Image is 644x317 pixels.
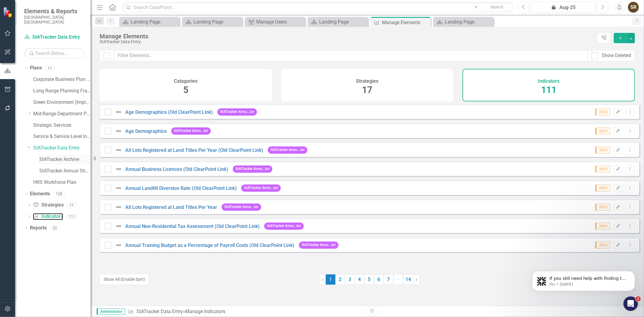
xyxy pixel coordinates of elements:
[100,33,594,40] div: Manage Elements
[24,48,85,59] input: Search Below...
[268,146,307,153] span: StATracker Annu...tor
[233,165,272,172] span: StATracker Annu...tor
[50,226,59,231] div: 23
[128,308,363,315] div: » Manage Indicators
[595,185,610,191] span: 2025
[33,76,91,83] a: Corporate Business Plan ([DATE]-[DATE])
[217,108,257,115] span: StATracker Annu...tor
[53,191,65,196] div: 128
[24,15,85,25] small: [GEOGRAPHIC_DATA], [GEOGRAPHIC_DATA]
[623,296,638,311] iframe: Intercom live chat
[136,309,183,314] a: StATracker Data Entry
[345,274,355,285] a: 3
[326,274,335,285] span: 1
[299,242,338,248] span: StATracker Annu...tor
[628,2,639,13] button: SR
[115,146,122,154] img: Not Defined
[115,108,122,116] img: Not Defined
[222,203,261,210] span: StATracker Annu...tor
[246,18,304,26] a: Manage Users
[384,274,393,285] a: 7
[45,66,55,71] div: 11
[33,202,63,209] a: Strategies
[33,99,91,106] a: Green Environment (Implementation)
[30,225,47,232] a: Reports
[183,85,188,95] span: 5
[174,78,198,84] h4: Catagories
[33,213,63,220] a: Indicators
[125,109,213,115] a: Age Demographics (Old ClearPoint Link)
[356,78,379,84] h4: Strategies
[30,65,42,72] a: Plans
[309,18,367,26] a: Landing Page
[595,147,610,153] span: 2025
[184,18,241,26] a: Landing Page
[523,258,644,301] iframe: Intercom notifications message
[416,277,418,282] span: ›
[122,2,514,13] input: Search ClearPoint...
[595,166,610,172] span: 2025
[482,3,512,11] button: Search
[364,274,374,285] a: 5
[595,128,610,134] span: 2025
[256,18,304,26] div: Manage Users
[33,122,91,129] a: Strategic Services
[66,214,78,219] div: 111
[595,242,610,248] span: 2025
[115,242,122,249] img: Not Defined
[171,127,211,134] span: StATracker Annu...tor
[125,166,228,172] a: Annual Business Licences (Old ClearPoint Link)
[115,165,122,173] img: Not Defined
[39,156,91,163] a: StATracker Archive
[595,223,610,229] span: 2025
[121,18,178,26] a: Landing Page
[335,274,345,285] a: 2
[131,18,178,26] div: Landing Page
[194,18,241,26] div: Landing Page
[30,191,50,197] a: Elements
[362,85,373,95] span: 17
[125,223,260,229] a: Annual Non-Residential Tax Assessment (Old ClearPoint Link)
[322,277,323,282] span: ‹
[97,309,125,315] span: Administrator
[3,6,14,18] img: ClearPoint Strategy
[24,34,85,41] a: StATracker Data Entry
[33,145,91,152] a: StATracker Data Entry
[355,274,364,285] a: 4
[241,184,281,191] span: StATracker Annu...tor
[33,179,91,186] a: HRS Workforce Plan
[115,203,122,211] img: Not Defined
[595,109,610,115] span: 2025
[403,274,414,285] a: 14
[531,2,595,13] button: Aug-25
[115,184,122,192] img: Not Defined
[115,223,122,230] img: Not Defined
[602,52,631,59] div: Show Deleted
[125,242,294,248] a: Annual Training Budget as a Percentage of Payroll Costs (Old ClearPoint Link)
[490,5,503,9] span: Search
[319,18,367,26] div: Landing Page
[100,274,149,285] button: Show All (Enable Sort)
[125,128,167,134] a: Age Demographics
[24,8,85,15] span: Elements & Reports
[115,127,122,135] img: Not Defined
[538,78,560,84] h4: Indicators
[100,40,594,44] div: StATracker Data Entry
[67,203,76,208] div: 17
[445,18,492,26] div: Landing Page
[33,110,91,117] a: Mid-Range Department Plans
[374,274,384,285] a: 6
[435,18,492,26] a: Landing Page
[264,223,304,229] span: StATracker Annu...tor
[533,4,593,11] div: Aug-25
[595,204,610,210] span: 2025
[114,50,588,61] input: Filter Elements...
[541,85,556,95] span: 111
[125,204,217,210] a: All Lots Registered at Land Titles Per Year
[39,168,91,175] a: StATracker Annual Shadow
